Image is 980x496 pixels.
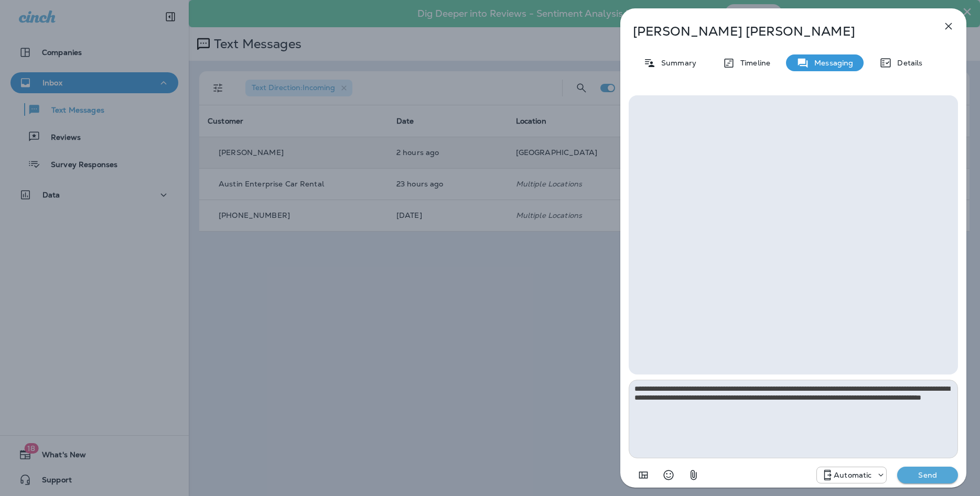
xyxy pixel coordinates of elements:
[897,467,958,483] button: Send
[906,470,950,480] p: Send
[735,59,770,67] p: Timeline
[892,59,922,67] p: Details
[633,465,654,486] button: Add in a premade template
[633,24,919,39] p: [PERSON_NAME] [PERSON_NAME]
[658,465,679,486] button: Select an emoji
[656,59,696,67] p: Summary
[834,471,871,479] p: Automatic
[809,59,853,67] p: Messaging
